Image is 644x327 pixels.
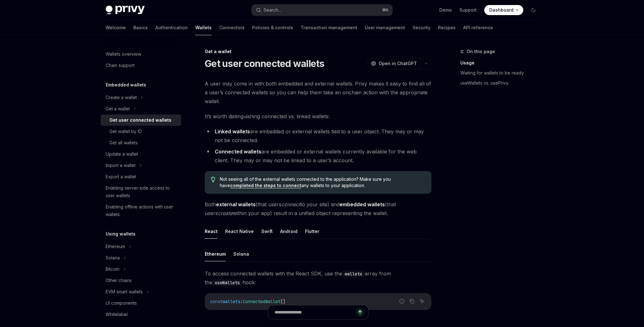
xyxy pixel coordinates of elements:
[460,78,543,88] a: useWallets vs. usePrivy
[220,176,425,189] span: Not seeing all of the external wallets connected to the application? Make sure you have any walle...
[438,20,456,35] a: Recipes
[106,105,130,113] div: Get a wallet
[106,150,138,158] div: Update a wallet
[342,270,365,277] code: wallets
[382,8,389,13] span: ⌘ K
[109,139,138,147] div: Get all wallets
[106,203,177,218] div: Enabling offline actions with user wallets
[205,127,431,145] li: are embedded or external wallets tied to a user object. They may or may not be connected.
[106,184,177,199] div: Enabling server-side access to user wallets
[467,48,495,55] span: On this page
[205,58,325,69] h1: Get user connected wallets
[106,230,136,238] h5: Using wallets
[101,182,181,201] a: Enabling server-side access to user wallets
[215,128,250,135] strong: Linked wallets
[106,243,125,250] div: Ethereum
[101,126,181,137] a: Get wallet by ID
[225,224,254,239] button: React Native
[205,247,226,261] button: Ethereum
[205,269,431,287] span: To access connected wallets with the React SDK, use the array from the hook:
[106,81,146,89] h5: Embedded wallets
[106,20,126,35] a: Welcome
[106,6,145,14] img: dark logo
[280,224,297,239] button: Android
[301,20,357,35] a: Transaction management
[155,20,188,35] a: Authentication
[379,60,417,67] span: Open in ChatGPT
[106,288,143,296] div: EVM smart wallets
[106,50,141,58] div: Wallets overview
[418,297,426,305] button: Ask AI
[109,116,171,124] div: Get user connected wallets
[280,299,286,304] span: []
[528,5,538,15] button: Toggle dark mode
[398,297,406,305] button: Report incorrect code
[212,279,242,286] code: useWallets
[459,7,477,13] a: Support
[261,224,273,239] button: Swift
[106,299,137,307] div: UI components
[101,275,181,286] a: Other chains
[211,177,215,182] svg: Tip
[101,137,181,148] a: Get all wallets
[218,210,233,216] em: create
[230,183,301,188] a: completed the steps to connect
[101,309,181,320] a: Whitelabel
[305,224,319,239] button: Flutter
[101,114,181,126] a: Get user connected wallets
[133,20,148,35] a: Basics
[106,254,120,262] div: Solana
[205,112,431,121] span: It’s worth distinguishing connected vs. linked wallets:
[106,162,136,169] div: Import a wallet
[101,297,181,309] a: UI components
[367,58,421,69] button: Open in ChatGPT
[101,148,181,160] a: Update a wallet
[205,200,431,218] span: Both (that users to your site) and (that users within your app) result in a unified object repres...
[109,128,142,135] div: Get wallet by ID
[484,5,523,15] a: Dashboard
[240,299,243,304] span: :
[101,60,181,71] a: Chain support
[460,58,543,68] a: Usage
[205,48,431,55] div: Get a wallet
[408,297,416,305] button: Copy the contents from the code block
[106,94,137,101] div: Create a wallet
[106,311,128,318] div: Whitelabel
[106,173,136,180] div: Export a wallet
[281,201,300,208] em: connect
[101,171,181,182] a: Export a wallet
[101,48,181,60] a: Wallets overview
[205,224,218,239] button: React
[340,201,385,208] strong: embedded wallets
[252,20,293,35] a: Policies & controls
[489,7,514,13] span: Dashboard
[106,277,132,284] div: Other chains
[106,62,135,69] div: Chain support
[413,20,430,35] a: Security
[243,299,280,304] span: ConnectedWallet
[264,6,281,14] div: Search...
[216,201,256,208] strong: external wallets
[195,20,212,35] a: Wallets
[356,308,364,317] button: Send message
[223,299,240,304] span: wallets
[210,299,223,304] span: const
[106,265,119,273] div: Bitcoin
[252,4,392,16] button: Search...⌘K
[219,20,245,35] a: Connectors
[233,247,249,261] button: Solana
[205,79,431,106] span: A user may come in with both embedded and external wallets. Privy makes it easy to find all of a ...
[439,7,452,13] a: Demo
[460,68,543,78] a: Waiting for wallets to be ready
[365,20,405,35] a: User management
[205,147,431,165] li: are embedded or external wallets currently available for the web client. They may or may not be l...
[215,148,261,155] strong: Connected wallets
[463,20,493,35] a: API reference
[101,201,181,220] a: Enabling offline actions with user wallets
